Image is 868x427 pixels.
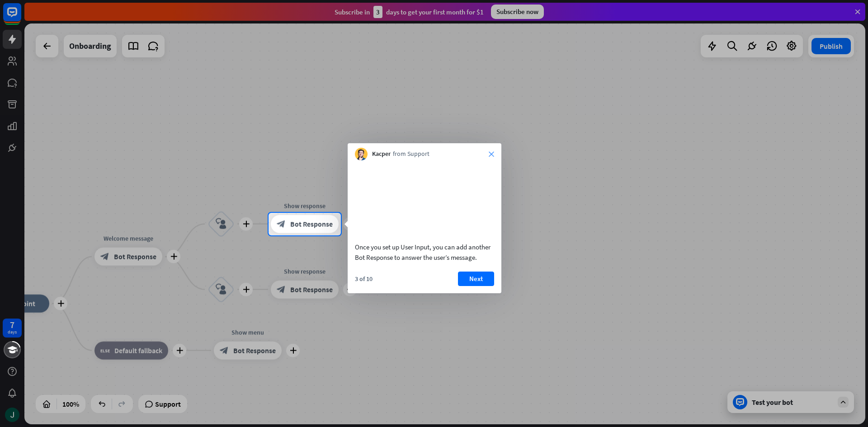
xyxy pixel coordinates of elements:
i: block_bot_response [277,220,286,229]
span: Kacper [372,150,391,159]
button: Open LiveChat chat widget [7,4,34,31]
button: Next [458,272,494,286]
div: 3 of 10 [355,275,373,283]
i: close [489,151,494,157]
span: Bot Response [290,220,333,229]
div: Once you set up User Input, you can add another Bot Response to answer the user’s message. [355,242,494,263]
span: from Support [393,150,429,159]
